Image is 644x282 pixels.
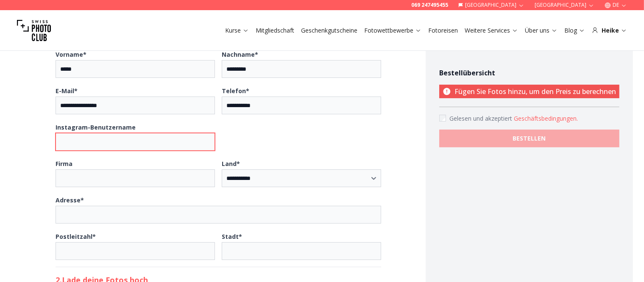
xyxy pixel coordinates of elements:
input: Telefon* [222,97,381,114]
b: Land * [222,160,240,168]
input: Stadt* [222,242,381,260]
button: Accept termsGelesen und akzeptiert [514,114,578,123]
a: Mitgliedschaft [256,26,294,35]
input: Accept terms [439,115,446,122]
b: Stadt * [222,232,242,241]
b: Telefon * [222,87,249,95]
input: Adresse* [56,206,381,224]
button: Blog [561,25,588,36]
input: Vorname* [56,60,215,78]
b: Postleitzahl * [56,232,96,241]
input: Firma [56,169,215,187]
b: Firma [56,160,72,168]
b: Vorname * [56,50,86,58]
b: Instagram-Benutzername [56,123,136,131]
a: Weitere Services [465,26,518,35]
span: Gelesen und akzeptiert [449,114,514,122]
button: Weitere Services [461,25,521,36]
button: Über uns [521,25,561,36]
input: Nachname* [222,60,381,78]
button: Mitgliedschaft [252,25,298,36]
button: BESTELLEN [439,130,619,147]
button: Kurse [222,25,252,36]
input: Instagram-Benutzername [56,133,215,151]
button: Fotoreisen [425,25,461,36]
img: Swiss photo club [17,14,51,47]
div: Heike [592,26,627,35]
input: Postleitzahl* [56,242,215,260]
a: 069 247495455 [411,2,448,8]
a: Geschenkgutscheine [301,26,357,35]
button: Fotowettbewerbe [361,25,425,36]
a: Über uns [525,26,558,35]
a: Fotoreisen [428,26,458,35]
b: BESTELLEN [513,134,546,143]
a: Kurse [225,26,249,35]
a: Fotowettbewerbe [364,26,421,35]
select: Land* [222,169,381,187]
b: Adresse * [56,196,84,204]
a: Blog [564,26,585,35]
input: E-Mail* [56,97,215,114]
h4: Bestellübersicht [439,68,619,78]
p: Fügen Sie Fotos hinzu, um den Preis zu berechnen [439,85,619,98]
button: Geschenkgutscheine [298,25,361,36]
b: E-Mail * [56,87,78,95]
b: Nachname * [222,50,258,58]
